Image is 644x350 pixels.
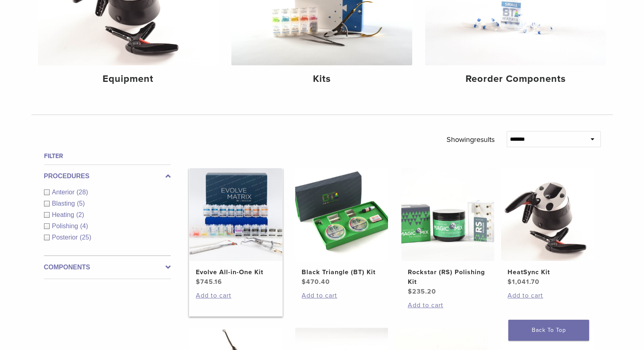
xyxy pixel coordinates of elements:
h2: Rockstar (RS) Polishing Kit [408,267,488,287]
a: Back To Top [508,320,589,341]
span: (4) [80,223,88,229]
h4: Kits [238,72,406,86]
a: Rockstar (RS) Polishing KitRockstar (RS) Polishing Kit $235.20 [401,168,495,296]
span: $ [408,287,412,296]
span: (2) [76,211,84,218]
img: HeatSync Kit [501,168,594,261]
a: Black Triangle (BT) KitBlack Triangle (BT) Kit $470.40 [295,168,389,287]
label: Procedures [44,171,171,181]
span: Posterior [52,234,80,241]
img: Rockstar (RS) Polishing Kit [401,168,494,261]
a: HeatSync KitHeatSync Kit $1,041.70 [501,168,595,287]
bdi: 235.20 [408,287,436,296]
span: Blasting [52,200,77,207]
p: Showing results [447,131,495,148]
h2: HeatSync Kit [508,267,587,277]
span: (25) [80,234,91,241]
span: (5) [77,200,85,207]
a: Evolve All-in-One KitEvolve All-in-One Kit $745.16 [189,168,283,287]
span: Polishing [52,223,80,229]
a: Add to cart: “Black Triangle (BT) Kit” [302,291,382,300]
h4: Filter [44,151,171,161]
a: Add to cart: “Rockstar (RS) Polishing Kit” [408,300,488,310]
label: Components [44,262,171,272]
h4: Equipment [44,72,212,86]
span: Heating [52,211,76,218]
span: $ [196,278,200,286]
a: Add to cart: “HeatSync Kit” [508,291,587,300]
img: Black Triangle (BT) Kit [295,168,388,261]
span: $ [302,278,306,286]
bdi: 745.16 [196,278,222,286]
span: $ [508,278,512,286]
a: Add to cart: “Evolve All-in-One Kit” [196,291,276,300]
bdi: 470.40 [302,278,330,286]
h2: Black Triangle (BT) Kit [302,267,382,277]
h2: Evolve All-in-One Kit [196,267,276,277]
span: Anterior [52,189,77,196]
span: (28) [77,189,88,196]
img: Evolve All-in-One Kit [189,168,282,261]
h4: Reorder Components [432,72,600,86]
bdi: 1,041.70 [508,278,539,286]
